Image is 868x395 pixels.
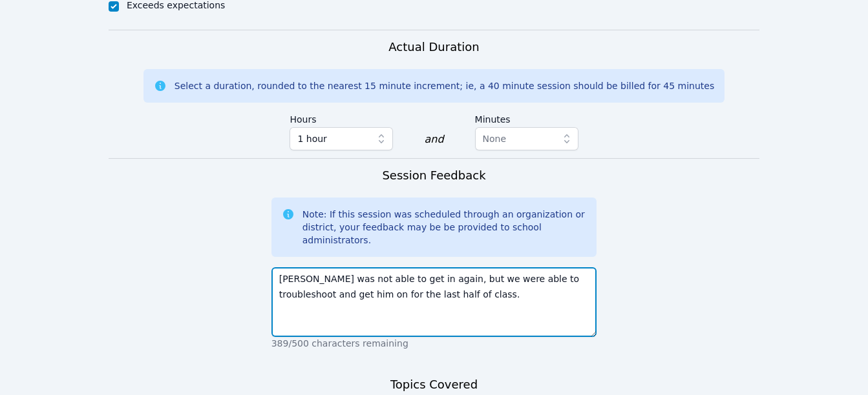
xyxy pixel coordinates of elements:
[302,208,587,247] div: Note: If this session was scheduled through an organization or district, your feedback may be be ...
[475,127,578,150] button: None
[290,108,393,127] label: Hours
[483,134,507,144] span: None
[175,79,714,92] div: Select a duration, rounded to the nearest 15 minute increment; ie, a 40 minute session should be ...
[297,131,326,147] span: 1 hour
[390,376,478,394] h3: Topics Covered
[271,337,597,350] p: 389/500 characters remaining
[475,108,578,127] label: Minutes
[290,127,393,150] button: 1 hour
[271,267,597,337] textarea: [PERSON_NAME] was not able to get in again, but we were able to troubleshoot and get him on for t...
[424,132,443,147] div: and
[388,38,479,56] h3: Actual Duration
[382,167,485,185] h3: Session Feedback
